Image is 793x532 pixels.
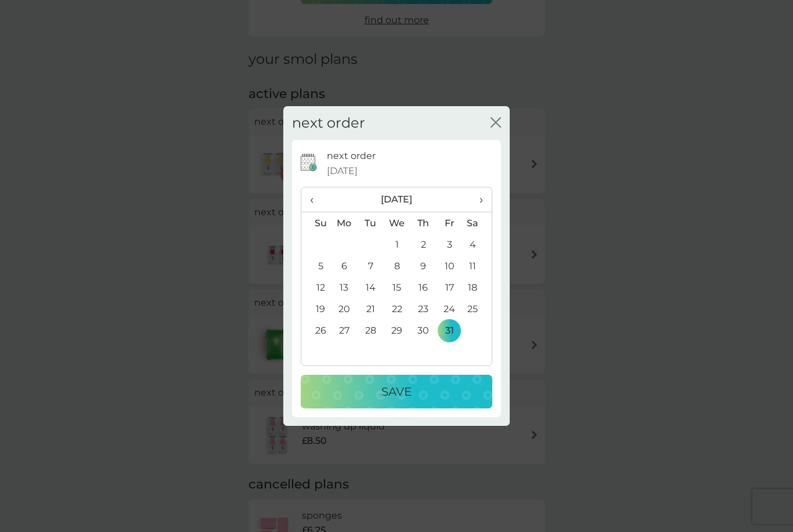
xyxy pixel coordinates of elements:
[410,298,437,320] td: 23
[358,320,384,341] td: 28
[384,255,410,277] td: 8
[463,234,492,255] td: 4
[410,212,437,234] th: Th
[301,212,331,234] th: Su
[331,277,358,298] td: 13
[327,164,358,179] span: [DATE]
[310,187,322,212] span: ‹
[358,277,384,298] td: 14
[384,212,410,234] th: We
[463,255,492,277] td: 11
[437,277,463,298] td: 17
[292,115,365,132] h2: next order
[301,298,331,320] td: 19
[327,149,376,164] p: next order
[437,212,463,234] th: Fr
[358,255,384,277] td: 7
[384,298,410,320] td: 22
[331,212,358,234] th: Mo
[331,298,358,320] td: 20
[410,320,437,341] td: 30
[410,255,437,277] td: 9
[384,320,410,341] td: 29
[331,320,358,341] td: 27
[471,187,483,212] span: ›
[437,234,463,255] td: 3
[301,277,331,298] td: 12
[331,255,358,277] td: 6
[384,277,410,298] td: 15
[437,320,463,341] td: 31
[437,298,463,320] td: 24
[410,234,437,255] td: 2
[437,255,463,277] td: 10
[358,212,384,234] th: Tu
[381,382,412,401] p: Save
[301,320,331,341] td: 26
[463,277,492,298] td: 18
[463,298,492,320] td: 25
[491,117,501,129] button: close
[301,255,331,277] td: 5
[410,277,437,298] td: 16
[331,187,463,212] th: [DATE]
[301,375,492,408] button: Save
[463,212,492,234] th: Sa
[358,298,384,320] td: 21
[384,234,410,255] td: 1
